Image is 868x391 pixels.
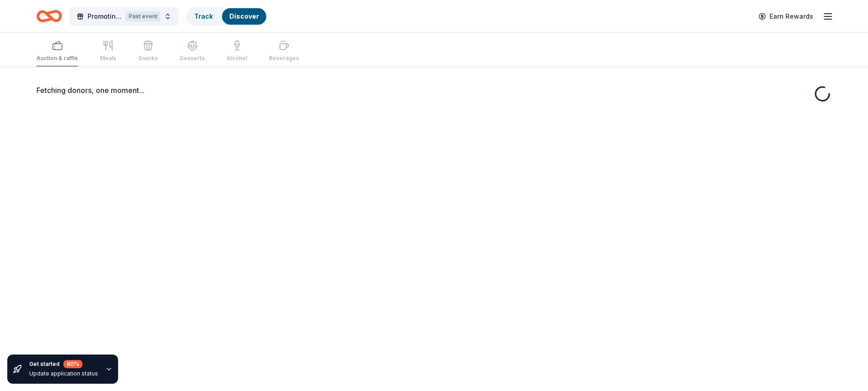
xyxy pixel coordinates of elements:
[29,370,98,377] div: Update application status
[69,7,179,26] button: Promoting Urban Gardening and Healthy EatingPast event
[63,360,83,368] div: 80 %
[194,12,213,20] a: Track
[36,5,62,27] a: Home
[753,8,819,25] a: Earn Rewards
[125,11,160,21] div: Past event
[29,360,98,368] div: Get started
[229,12,259,20] a: Discover
[186,7,267,26] button: TrackDiscover
[88,11,122,22] span: Promoting Urban Gardening and Healthy Eating
[36,85,832,96] div: Fetching donors, one moment...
